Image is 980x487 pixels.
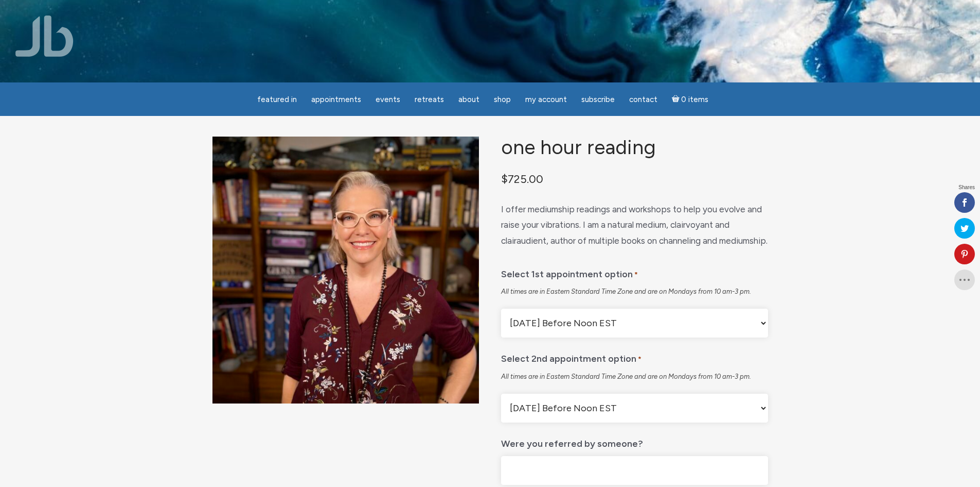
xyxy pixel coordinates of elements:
span: Events [376,95,400,104]
a: Contact [623,90,664,110]
a: Retreats [408,90,450,110]
span: 0 items [681,96,708,104]
a: My Account [519,90,573,110]
span: I offer mediumship readings and workshops to help you evolve and raise your vibrations. I am a na... [501,204,768,246]
i: Cart [672,95,682,104]
img: Jamie Butler. The Everyday Medium [15,15,74,57]
label: Were you referred by someone? [501,431,643,452]
a: Cart0 items [666,89,715,110]
a: Events [369,90,406,110]
div: All times are in Eastern Standard Time Zone and are on Mondays from 10 am-3 pm. [501,372,768,381]
span: Shop [494,95,511,104]
img: One Hour Reading [212,137,479,404]
a: Subscribe [575,90,621,110]
span: Subscribe [581,95,615,104]
h1: One Hour Reading [501,137,768,159]
a: About [452,90,486,110]
span: Appointments [311,95,361,104]
span: Retreats [415,95,444,104]
span: Shares [958,185,975,190]
span: About [458,95,479,104]
span: $ [501,172,508,186]
span: featured in [257,95,297,104]
span: Contact [629,95,657,104]
a: featured in [251,90,303,110]
a: Shop [488,90,517,110]
label: Select 2nd appointment option [501,346,642,368]
a: Appointments [305,90,367,110]
bdi: 725.00 [501,172,543,186]
div: All times are in Eastern Standard Time Zone and are on Mondays from 10 am-3 pm. [501,287,768,296]
label: Select 1st appointment option [501,261,638,283]
span: My Account [525,95,567,104]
